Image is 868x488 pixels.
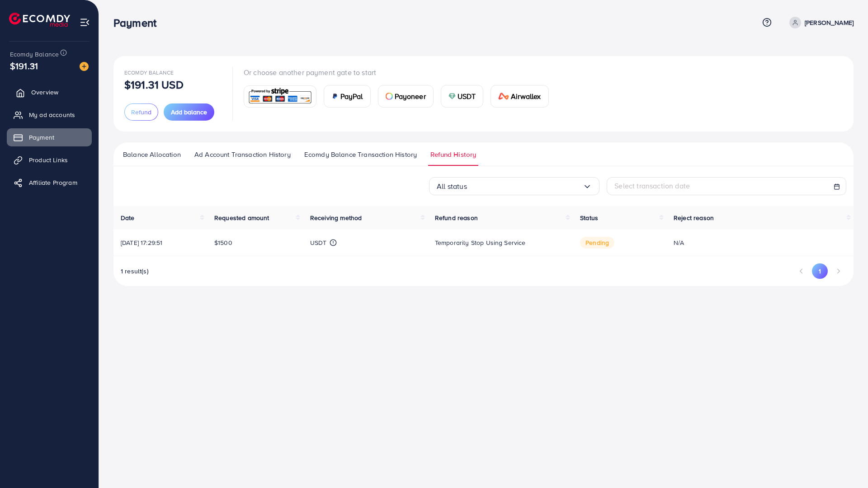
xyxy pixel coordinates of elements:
a: Affiliate Program [7,174,92,192]
h3: Payment [113,16,164,29]
img: card [448,93,456,100]
a: cardPayPal [324,85,371,108]
span: Payoneer [395,91,426,102]
span: Status [580,213,598,222]
a: cardUSDT [441,85,484,108]
span: My ad accounts [29,110,75,119]
img: card [498,93,509,100]
img: card [386,93,393,100]
img: card [247,87,313,106]
p: [PERSON_NAME] [805,17,854,28]
img: logo [9,13,70,27]
div: Search for option [429,177,599,195]
span: Ad Account Transaction History [194,150,291,160]
span: Ecomdy Balance Transaction History [304,150,417,160]
a: My ad accounts [7,106,92,124]
img: image [80,62,89,71]
span: $1500 [214,238,232,247]
p: $191.31 USD [124,79,184,90]
span: [DATE] 17:29:51 [121,238,162,247]
button: Go to page 1 [812,263,828,279]
input: Search for option [467,179,583,193]
a: Payment [7,128,92,146]
img: menu [80,17,90,28]
span: USDT [458,91,476,102]
span: Receiving method [310,213,362,222]
span: Overview [31,88,58,97]
span: Ecomdy Balance [124,69,174,76]
a: Overview [7,83,92,101]
span: Refund History [430,150,476,160]
span: 1 result(s) [121,267,149,276]
img: card [331,93,339,100]
button: Refund [124,103,158,121]
span: Select transaction date [614,181,690,191]
a: card [244,85,316,108]
span: pending [580,237,614,249]
span: All status [437,179,467,193]
span: Airwallex [511,91,541,102]
span: Add balance [171,108,207,117]
p: USDT [310,237,327,248]
span: Reject reason [674,213,714,222]
a: cardPayoneer [378,85,434,108]
a: [PERSON_NAME] [786,17,854,28]
span: PayPal [340,91,363,102]
span: Affiliate Program [29,178,77,187]
span: Refund [131,108,151,117]
span: Payment [29,133,54,142]
iframe: Chat [830,447,861,481]
p: Or choose another payment gate to start [244,67,556,78]
span: Ecomdy Balance [10,50,59,59]
a: cardAirwallex [491,85,548,108]
span: Requested amount [214,213,269,222]
span: $191.31 [10,59,38,72]
span: Date [121,213,135,222]
span: N/A [674,238,684,247]
span: Balance Allocation [123,150,181,160]
a: Product Links [7,151,92,169]
span: Product Links [29,155,68,164]
span: Temporarily stop using service [435,238,526,247]
ul: Pagination [793,263,846,279]
span: Refund reason [435,213,478,222]
button: Add balance [164,103,214,121]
